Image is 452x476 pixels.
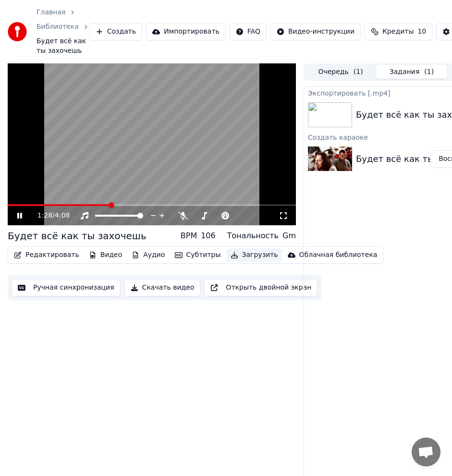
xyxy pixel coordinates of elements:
[417,27,426,37] span: 10
[37,8,65,17] a: Главная
[376,65,447,79] button: Задания
[10,248,83,262] button: Редактировать
[55,211,70,220] span: 4:08
[171,248,225,262] button: Субтитры
[37,8,89,56] nav: breadcrumb
[89,23,142,40] button: Создать
[12,279,121,296] button: Ручная синхронизация
[227,230,279,242] div: Тональность
[181,230,197,242] div: BPM
[128,248,169,262] button: Аудио
[85,248,126,262] button: Видео
[124,279,201,296] button: Скачать видео
[354,67,363,77] span: ( 1 )
[227,248,282,262] button: Загрузить
[37,211,52,220] span: 1:28
[8,229,147,243] div: Будет всё как ты захочешь
[412,438,440,466] div: Открытый чат
[146,23,226,40] button: Импортировать
[365,23,432,40] button: Кредиты10
[282,230,296,242] div: Gm
[299,250,378,260] div: Облачная библиотека
[382,27,414,37] span: Кредиты
[37,37,89,56] span: Будет всё как ты захочешь
[270,23,361,40] button: Видео-инструкции
[424,67,434,77] span: ( 1 )
[305,65,376,79] button: Очередь
[204,279,318,296] button: Открыть двойной экран
[37,211,61,220] div: /
[230,23,267,40] button: FAQ
[8,22,27,41] img: youka
[37,22,79,32] a: Библиотека
[201,230,216,242] div: 106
